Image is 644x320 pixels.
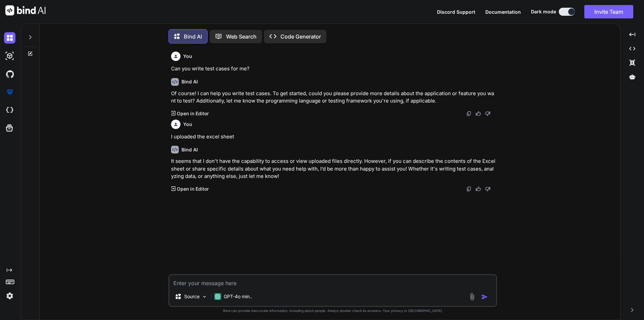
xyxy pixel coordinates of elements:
[224,293,252,300] p: GPT-4o min..
[485,9,521,15] span: Documentation
[584,5,633,18] button: Invite Team
[4,105,15,116] img: cloudideIcon
[184,33,202,41] p: Bind AI
[485,111,490,116] img: dislike
[171,157,496,180] p: It seems that I don't have the capability to access or view uploaded files directly. However, if ...
[171,133,496,141] p: I uploaded the excel sheet
[184,293,200,300] p: Source
[171,65,496,73] p: Can you write test cases for me?
[485,186,490,192] img: dislike
[214,293,221,300] img: GPT-4o mini
[4,32,15,44] img: darkChat
[476,111,481,116] img: like
[437,9,475,15] span: Discord Support
[226,33,257,41] p: Web Search
[177,186,209,192] p: Open in Editor
[481,294,488,300] img: icon
[5,5,46,15] img: Bind AI
[168,308,497,313] p: Bind can provide inaccurate information, including about people. Always double-check its answers....
[4,290,15,302] img: settings
[171,90,496,105] p: Of course! I can help you write test cases. To get started, could you please provide more details...
[183,121,192,128] h6: You
[4,50,15,62] img: darkAi-studio
[468,293,476,301] img: attachment
[181,78,198,85] h6: Bind AI
[476,186,481,192] img: like
[181,146,198,153] h6: Bind AI
[280,33,321,41] p: Code Generator
[485,8,521,15] button: Documentation
[437,8,475,15] button: Discord Support
[466,186,472,192] img: copy
[531,8,556,15] span: Dark mode
[4,86,15,98] img: premium
[202,294,207,300] img: Pick Models
[4,68,15,80] img: githubDark
[183,53,192,60] h6: You
[177,110,209,117] p: Open in Editor
[466,111,472,116] img: copy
